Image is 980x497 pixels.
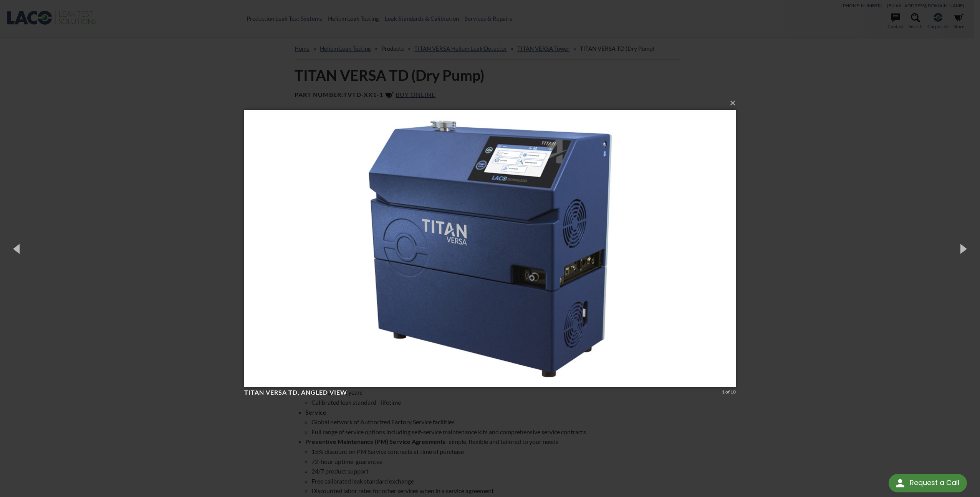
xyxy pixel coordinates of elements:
img: round button [894,477,906,489]
h4: TITAN VERSA TD, angled view [244,389,722,397]
div: Request a Call [910,474,959,492]
button: × [247,95,738,112]
img: TITAN VERSA TD, angled view [244,95,736,402]
button: Next (Right arrow key) [945,227,980,270]
div: 1 of 10 [722,389,736,395]
div: Request a Call [889,474,967,492]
